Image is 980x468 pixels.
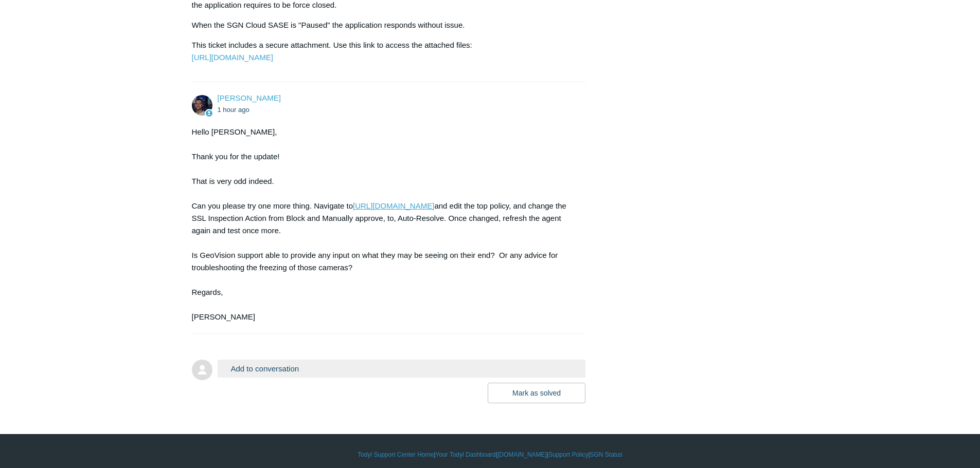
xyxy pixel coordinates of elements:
a: [PERSON_NAME] [218,93,281,102]
a: Your Todyl Dashboard [435,450,495,459]
div: | | | | [192,450,789,459]
a: [URL][DOMAIN_NAME] [353,201,434,210]
a: Support Policy [548,450,588,459]
p: This ticket includes a secure attachment. Use this link to access the attached files: [192,39,576,64]
div: Hello [PERSON_NAME], Thank you for the update! That is very odd indeed. Can you please try one mo... [192,126,576,323]
a: [URL][DOMAIN_NAME] [192,53,273,62]
a: [DOMAIN_NAME] [497,450,547,459]
a: SGN Status [590,450,622,459]
p: When the SGN Cloud SASE is "Paused" the application responds without issue. [192,19,576,31]
time: 10/01/2025, 14:38 [218,106,250,114]
span: Connor Davis [218,93,281,102]
a: Todyl Support Center Home [358,450,434,459]
button: Mark as solved [488,383,585,403]
button: Add to conversation [218,360,586,378]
